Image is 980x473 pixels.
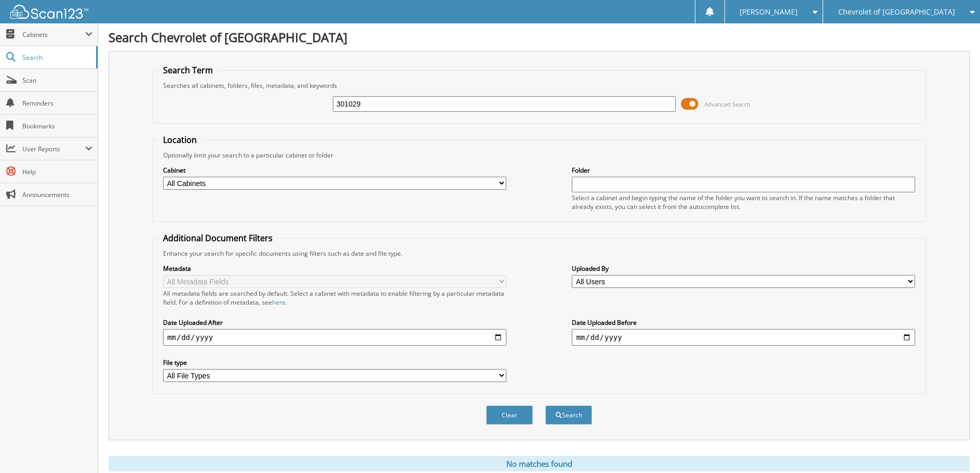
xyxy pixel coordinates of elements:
[22,167,92,176] span: Help
[158,151,920,160] div: Optionally limit your search to a particular cabinet or folder
[163,358,506,367] label: File type
[158,232,278,244] legend: Additional Document Filters
[109,29,970,46] h1: Search Chevrolet of [GEOGRAPHIC_DATA]
[545,405,592,425] button: Search
[109,456,970,471] div: No matches found
[572,318,915,327] label: Date Uploaded Before
[158,64,218,76] legend: Search Term
[272,298,286,307] a: here
[158,81,920,90] div: Searches all cabinets, folders, files, metadata, and keywords
[572,193,915,211] div: Select a cabinet and begin typing the name of the folder you want to search in. If the name match...
[22,53,91,62] span: Search
[22,76,92,85] span: Scan
[163,318,506,327] label: Date Uploaded After
[158,249,920,258] div: Enhance your search for specific documents using filters such as date and file type.
[572,329,915,346] input: end
[163,289,506,307] div: All metadata fields are searched by default. Select a cabinet with metadata to enable filtering b...
[163,264,506,273] label: Metadata
[740,9,798,15] span: [PERSON_NAME]
[704,100,750,108] span: Advanced Search
[572,166,915,175] label: Folder
[10,5,88,19] img: scan123-logo-white.svg
[572,264,915,273] label: Uploaded By
[838,9,955,15] span: Chevrolet of [GEOGRAPHIC_DATA]
[22,30,85,39] span: Cabinets
[22,144,85,153] span: User Reports
[22,122,92,130] span: Bookmarks
[22,99,92,108] span: Reminders
[22,190,92,199] span: Announcements
[163,166,506,175] label: Cabinet
[486,405,533,425] button: Clear
[158,134,202,146] legend: Location
[163,329,506,346] input: start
